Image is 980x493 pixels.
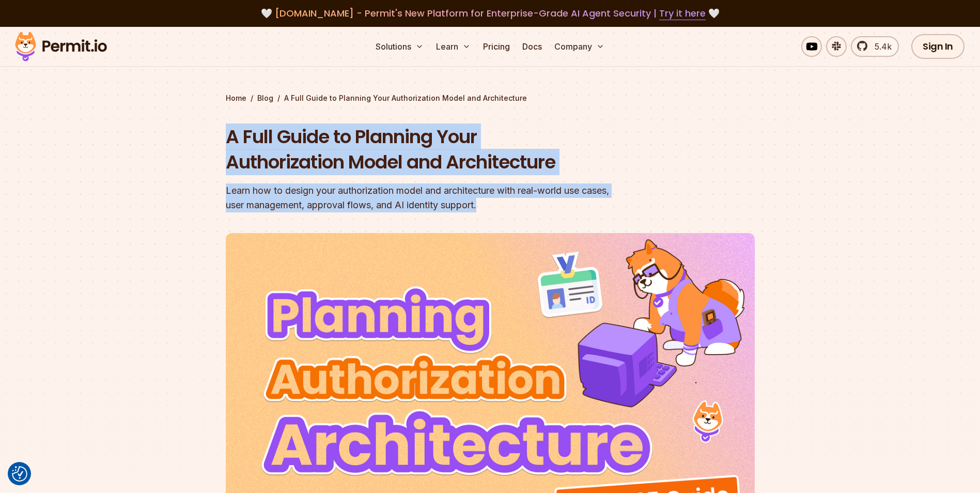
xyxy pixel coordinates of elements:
[10,29,112,64] img: Permit logo
[868,40,892,53] span: 5.4k
[659,7,706,20] a: Try it here
[911,34,965,59] a: Sign In
[479,36,514,57] a: Pricing
[226,93,755,103] div: / /
[12,466,27,482] button: Consent Preferences
[226,183,623,212] div: Learn how to design your authorization model and architecture with real-world use cases, user man...
[226,93,246,103] a: Home
[371,36,428,57] button: Solutions
[275,7,706,20] span: [DOMAIN_NAME] - Permit's New Platform for Enterprise-Grade AI Agent Security |
[851,36,899,57] a: 5.4k
[25,6,955,21] div: 🤍 🤍
[432,36,475,57] button: Learn
[226,124,623,175] h1: A Full Guide to Planning Your Authorization Model and Architecture
[518,36,546,57] a: Docs
[257,93,273,103] a: Blog
[12,466,27,482] img: Revisit consent button
[550,36,609,57] button: Company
